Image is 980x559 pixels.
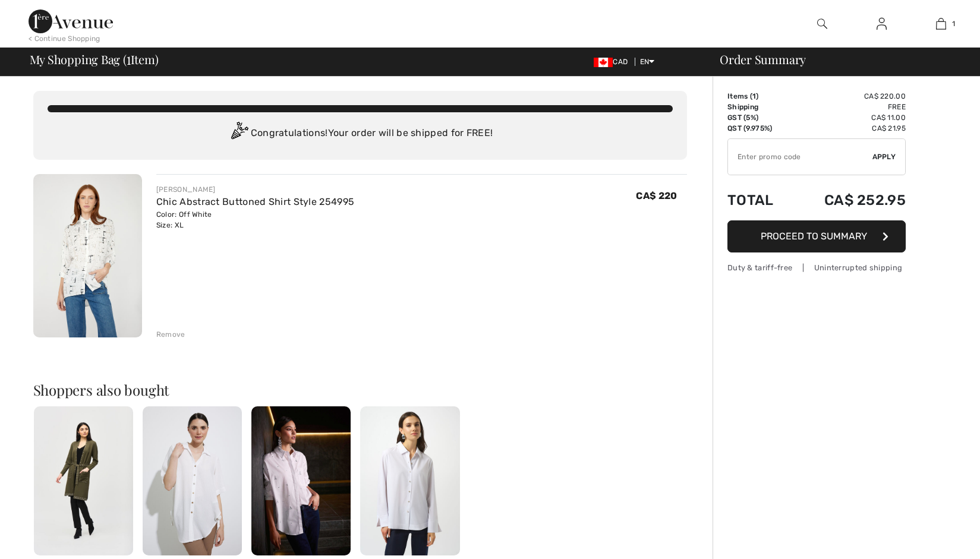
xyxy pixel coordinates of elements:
img: Joseph Ribkoff Tie Detail Top Style 222265 [143,406,242,555]
span: Apply [872,151,896,162]
td: CA$ 21.95 [792,123,906,134]
td: CA$ 11.00 [792,112,906,123]
td: GST (5%) [727,112,792,123]
span: CA$ 220 [636,190,677,201]
img: My Bag [936,17,946,31]
button: Proceed to Summary [727,220,906,252]
a: 1 [912,17,970,31]
div: [PERSON_NAME] [156,184,354,195]
div: < Continue Shopping [29,33,100,44]
span: My Shopping Bag ( Item) [30,53,159,65]
span: 1 [952,18,955,29]
td: CA$ 252.95 [792,180,906,220]
span: Proceed to Summary [761,230,867,242]
a: Chic Abstract Buttoned Shirt Style 254995 [156,196,354,207]
span: 1 [127,50,131,66]
input: Promo code [728,139,872,175]
div: Congratulations! Your order will be shipped for FREE! [48,122,673,146]
div: Order Summary [705,53,973,65]
img: Canadian Dollar [594,58,613,67]
td: Free [792,102,906,112]
img: 1ère Avenue [29,10,113,33]
td: Shipping [727,102,792,112]
img: My Info [877,17,887,31]
td: Total [727,180,792,220]
td: QST (9.975%) [727,123,792,134]
img: Embroidered Casual Shirt Style 254924 [251,406,351,555]
td: Items ( ) [727,91,792,102]
img: search the website [817,17,827,31]
img: Congratulation2.svg [227,122,251,146]
span: EN [640,58,655,66]
div: Remove [156,329,185,340]
span: CAD [594,58,632,66]
img: Chic Abstract Buttoned Shirt Style 254995 [33,174,142,337]
td: CA$ 220.00 [792,91,906,102]
div: Duty & tariff-free | Uninterrupted shipping [727,262,906,273]
div: Color: Off White Size: XL [156,209,354,230]
img: Classic Button Closure Shirt Style 253923 [360,406,459,555]
a: Sign In [867,17,896,31]
img: Long Coat with Studs Style 234919 [34,406,133,555]
span: 1 [752,92,756,100]
h2: Shoppers also bought [33,383,687,397]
